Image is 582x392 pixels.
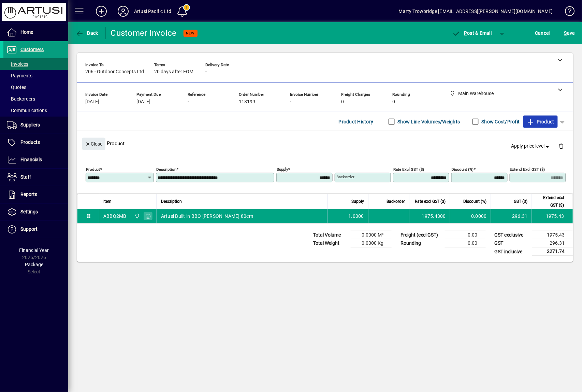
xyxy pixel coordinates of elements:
a: Home [3,24,68,41]
span: Product [527,116,554,127]
td: Rounding [397,239,445,247]
mat-label: Extend excl GST ($) [510,167,545,172]
a: Support [3,221,68,238]
mat-label: Description [156,167,176,172]
span: Customers [20,47,44,52]
a: Suppliers [3,117,68,134]
button: Apply price level [509,140,554,152]
app-page-header-button: Close [81,140,107,147]
td: Total Volume [310,231,351,239]
a: Knowledge Base [560,1,573,24]
td: 2271.74 [532,247,573,256]
td: 296.31 [532,239,573,247]
mat-label: Rate excl GST ($) [393,167,424,172]
span: Main Warehouse [133,212,141,220]
span: Payments [7,73,32,78]
mat-label: Discount (%) [452,167,474,172]
td: Freight (excl GST) [397,231,445,239]
span: S [564,30,567,36]
a: Products [3,134,68,151]
span: Support [20,226,38,232]
span: Extend excl GST ($) [536,194,564,209]
td: 0.00 [445,231,486,239]
td: GST inclusive [491,247,532,256]
span: Suppliers [20,122,40,127]
span: ave [564,28,575,39]
td: 0.0000 [450,209,491,223]
app-page-header-button: Delete [553,143,570,149]
span: Financials [20,157,42,162]
td: Total Weight [310,239,351,247]
td: GST exclusive [491,231,532,239]
span: GST ($) [514,198,528,205]
button: Delete [553,138,570,154]
span: 118199 [239,99,255,105]
label: Show Cost/Profit [480,118,520,125]
td: 0.00 [445,239,486,247]
span: - [205,69,207,75]
span: Rate excl GST ($) [415,198,446,205]
button: Save [563,27,577,39]
td: 1975.43 [532,209,573,223]
span: Staff [20,174,31,180]
span: P [464,30,467,36]
span: NEW [186,31,195,35]
span: Package [25,262,43,267]
span: Discount (%) [464,198,487,205]
a: Backorders [3,93,68,105]
a: Financials [3,151,68,168]
app-page-header-button: Back [68,27,106,39]
td: 296.31 [491,209,532,223]
span: Supply [351,198,364,205]
span: - [290,99,291,105]
a: Staff [3,169,68,186]
button: Product History [336,116,376,128]
a: Quotes [3,81,68,93]
label: Show Line Volumes/Weights [396,118,460,125]
span: Communications [7,108,47,113]
span: Financial Year [19,247,49,253]
button: Close [82,138,105,150]
button: Profile [112,5,134,17]
span: 206 - Outdoor Concepts Ltd [85,69,144,75]
span: Reports [20,192,37,197]
td: 0.0000 M³ [351,231,392,239]
div: Customer Invoice [111,28,177,39]
span: Settings [20,209,38,214]
span: Quotes [7,85,26,90]
span: Products [20,139,40,145]
div: Marty Trowbridge [EMAIL_ADDRESS][PERSON_NAME][DOMAIN_NAME] [399,6,553,17]
a: Settings [3,203,68,221]
mat-label: Backorder [336,175,354,179]
span: Apply price level [511,142,551,150]
button: Add [90,5,112,17]
span: Description [161,198,182,205]
a: Payments [3,70,68,81]
span: Artusi Built in BBQ [PERSON_NAME] 80cm [161,213,253,220]
span: 20 days after EOM [154,69,193,75]
button: Product [523,116,558,128]
button: Post & Email [449,27,495,39]
span: Backorders [7,96,35,102]
td: GST [491,239,532,247]
div: ABBQ2MB [103,213,127,220]
span: 0 [341,99,344,105]
a: Communications [3,105,68,116]
span: Back [75,30,98,36]
span: - [188,99,189,105]
span: Home [20,29,33,35]
span: Close [85,138,103,150]
span: 0 [392,99,395,105]
span: Cancel [535,28,550,39]
div: Artusi Pacific Ltd [134,6,171,17]
button: Back [74,27,100,39]
mat-label: Supply [277,167,288,172]
a: Invoices [3,58,68,70]
div: 1975.4300 [413,213,446,220]
div: Product [77,131,573,156]
span: Backorder [387,198,405,205]
td: 1975.43 [532,231,573,239]
span: ost & Email [452,30,492,36]
span: Item [103,198,112,205]
a: Reports [3,186,68,203]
